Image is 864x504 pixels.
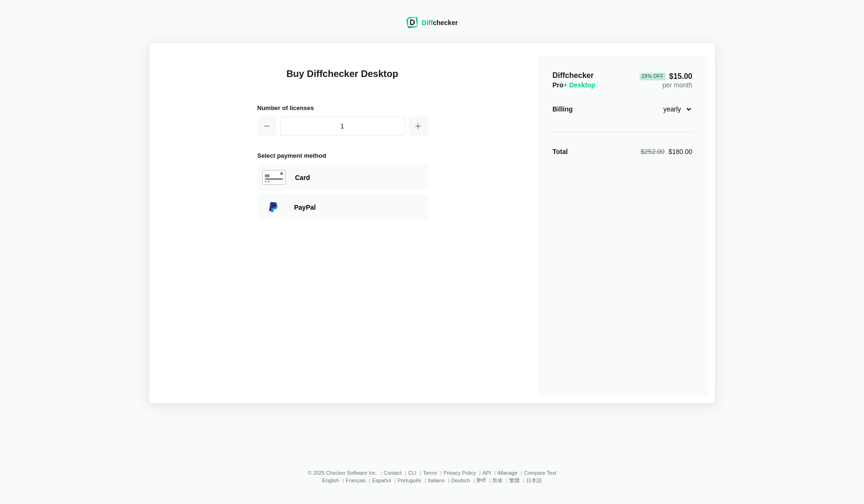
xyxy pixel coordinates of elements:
[553,148,568,155] strong: Total
[641,148,665,155] span: $252.00
[553,81,596,89] span: Pro
[640,73,692,80] span: $15.00
[477,478,486,483] a: हिन्दी
[553,104,573,114] div: Billing
[408,470,416,476] a: CLI
[422,18,458,27] div: checker
[640,73,665,80] div: 29 % Off
[322,478,339,483] a: English
[398,478,421,483] a: Português
[492,478,503,483] a: 简体
[294,203,423,212] div: Paying with PayPal
[257,194,428,220] div: Paying with PayPal
[564,81,595,89] span: + Desktop
[308,470,384,476] li: © 2025 Checker Software Inc.
[428,478,445,483] a: Italiano
[406,22,458,30] a: Diffchecker logoDiffchecker
[423,470,437,476] a: Terms
[451,478,470,483] a: Deutsch
[444,470,476,476] a: Privacy Policy
[641,147,692,156] div: $180.00
[257,164,428,190] div: Paying with Card
[257,67,428,92] h1: Buy Diffchecker Desktop
[346,478,366,483] a: Français
[372,478,391,483] a: Español
[482,470,491,476] a: API
[509,478,520,483] a: 繁體
[524,470,556,476] a: Compare Text
[640,71,692,90] div: per month
[295,173,423,182] div: Paying with Card
[422,19,433,26] span: Diff
[280,117,405,136] input: 1
[257,103,428,113] h2: Number of licenses
[257,151,428,161] h2: Select payment method
[526,478,542,483] a: 日本語
[553,71,594,79] span: Diffchecker
[497,470,517,476] a: iManage
[384,470,402,476] a: Contact
[406,17,418,28] img: Diffchecker logo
